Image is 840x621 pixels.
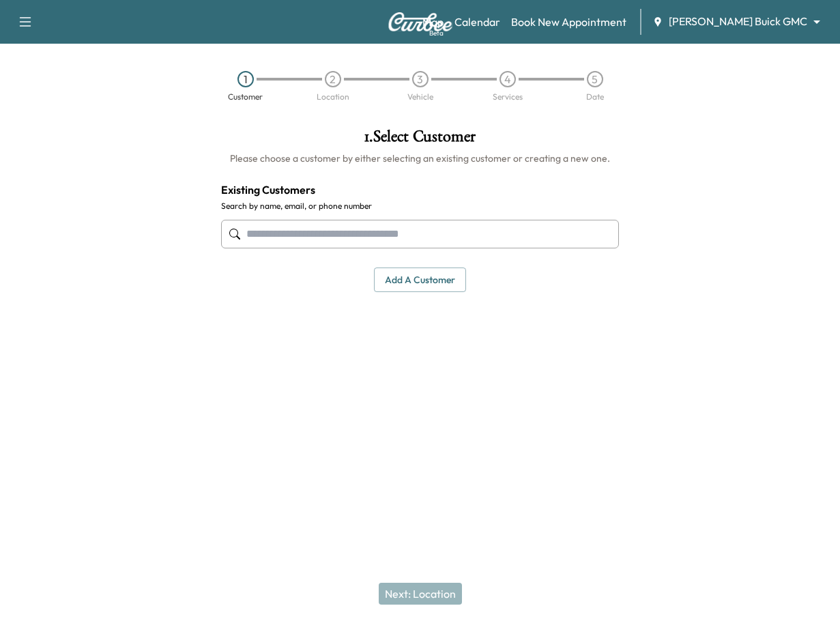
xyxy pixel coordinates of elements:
[511,14,626,30] a: Book New Appointment
[493,93,523,101] div: Services
[669,14,807,29] span: [PERSON_NAME] Buick GMC
[228,93,263,101] div: Customer
[221,182,620,198] h4: Existing Customers
[317,93,349,101] div: Location
[221,128,620,151] h1: 1 . Select Customer
[388,12,453,31] img: Curbee Logo
[454,14,500,30] a: Calendar
[587,71,603,87] div: 5
[325,71,341,87] div: 2
[412,71,429,87] div: 3
[221,201,620,212] label: Search by name, email, or phone number
[221,151,620,165] h6: Please choose a customer by either selecting an existing customer or creating a new one.
[422,14,444,30] a: MapBeta
[237,71,254,87] div: 1
[586,93,604,101] div: Date
[499,71,516,87] div: 4
[374,268,466,293] button: Add a customer
[429,28,444,38] div: Beta
[407,93,433,101] div: Vehicle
